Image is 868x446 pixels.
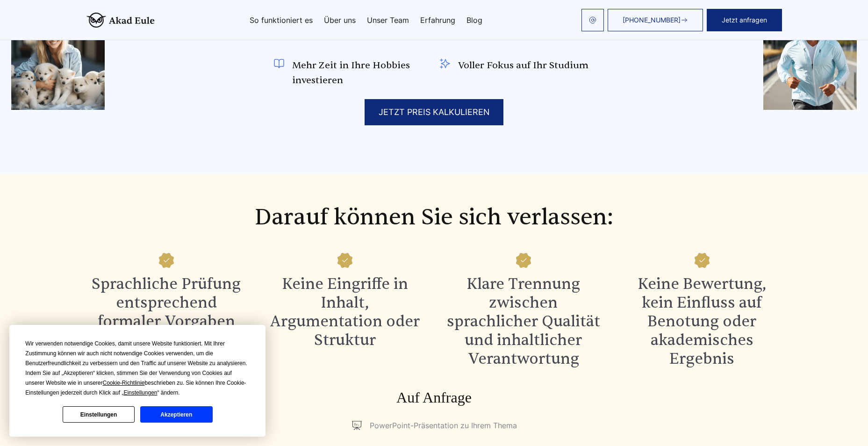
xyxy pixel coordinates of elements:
[123,389,157,396] span: Einstellungen
[265,249,425,368] li: Keine Eingriffe in Inhalt, Argumentation oder Struktur
[9,325,265,437] div: Cookie Consent Prompt
[25,339,250,398] div: Wir verwenden notwendige Cookies, damit unsere Website funktioniert. Mit Ihrer Zustimmung können ...
[623,16,681,24] span: [PHONE_NUMBER]
[458,58,588,73] span: Voller Fokus auf Ihr Studium
[273,58,285,69] img: Mehr Zeit in Ihre Hobbies investieren
[589,16,596,24] img: email
[622,249,782,368] li: Keine Bewertung, kein Einfluss auf Benotung oder akademisches Ergebnis
[86,249,246,368] li: Sprachliche Prüfung entsprechend formaler Vorgaben
[365,99,503,125] div: JETZT PREIS KALKULIEREN
[86,13,155,28] img: logo
[63,406,135,423] button: Einstellungen
[439,58,451,69] img: Voller Fokus auf Ihr Studium
[608,9,703,31] a: [PHONE_NUMBER]
[86,204,782,230] h2: Darauf können Sie sich verlassen:
[707,9,782,31] button: Jetzt anfragen
[324,16,356,24] a: Über uns
[140,406,212,423] button: Akzeptieren
[86,388,782,407] h3: Auf Anfrage
[444,249,603,368] li: Klare Trennung zwischen sprachlicher Qualität und inhaltlicher Verantwortung
[292,58,429,88] span: Mehr Zeit in Ihre Hobbies investieren
[367,16,409,24] a: Unser Team
[466,16,482,24] a: Blog
[103,380,145,386] span: Cookie-Richtlinie
[351,418,517,433] li: PowerPoint-Präsentation zu Ihrem Thema
[420,16,455,24] a: Erfahrung
[250,16,313,24] a: So funktioniert es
